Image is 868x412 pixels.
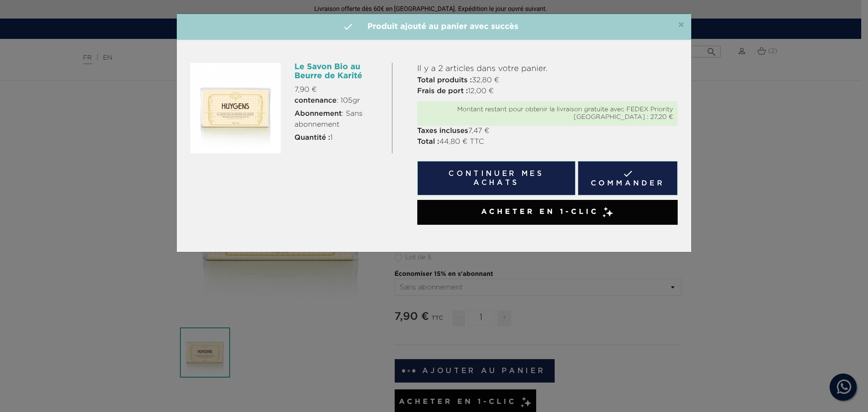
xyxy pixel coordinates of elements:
p: 44,80 € TTC [417,137,678,147]
span: : 105gr [294,95,360,106]
span: × [678,20,684,31]
p: Il y a 2 articles dans votre panier. [417,63,678,75]
p: 7,47 € [417,126,678,137]
strong: Quantité : [294,134,330,142]
strong: Total : [417,138,439,146]
button: Continuer mes achats [417,161,576,195]
strong: Abonnement [294,110,342,118]
strong: contenance [294,97,336,104]
i:  [343,21,354,32]
p: 12,00 € [417,86,678,97]
button: Close [678,20,684,31]
strong: Total produits : [417,77,472,84]
p: 32,80 € [417,75,678,86]
span: : Sans abonnement [294,109,385,130]
strong: Frais de port : [417,88,468,95]
h6: Le Savon Bio au Beurre de Karité [294,63,385,81]
a: Commander [578,161,678,195]
h4: Produit ajouté au panier avec succès [184,21,684,33]
p: 7,90 € [294,85,385,95]
strong: Taxes incluses [417,128,468,135]
div: Montant restant pour obtenir la livraison gratuite avec FEDEX Priority [GEOGRAPHIC_DATA] : 27,20 € [422,106,673,121]
p: 1 [294,133,385,143]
